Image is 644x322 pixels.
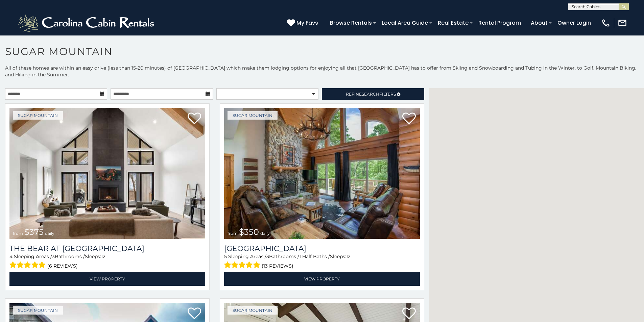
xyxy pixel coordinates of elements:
span: (13 reviews) [262,262,293,270]
a: Sugar Mountain [13,306,63,315]
span: 12 [101,253,105,259]
span: from [228,231,238,236]
img: phone-regular-white.png [601,18,611,28]
span: 4 [9,253,13,259]
a: Rental Program [475,17,524,29]
span: 12 [346,253,351,259]
h3: Grouse Moor Lodge [224,244,420,253]
a: Sugar Mountain [228,306,278,315]
a: Add to favorites [402,307,416,321]
a: Grouse Moor Lodge from $350 daily [224,108,420,239]
a: View Property [224,272,420,286]
span: Search [362,92,379,97]
span: daily [260,231,270,236]
span: $350 [239,227,259,237]
div: Sleeping Areas / Bathrooms / Sleeps: [9,253,205,270]
span: 3 [266,253,269,259]
a: RefineSearchFilters [322,88,424,100]
a: About [527,17,551,29]
span: (6 reviews) [47,262,78,270]
a: Add to favorites [188,307,201,321]
a: Owner Login [554,17,594,29]
a: Add to favorites [188,112,201,126]
a: Sugar Mountain [13,111,63,120]
span: Refine Filters [346,92,396,97]
span: from [13,231,23,236]
a: [GEOGRAPHIC_DATA] [224,244,420,253]
span: daily [45,231,54,236]
div: Sleeping Areas / Bathrooms / Sleeps: [224,253,420,270]
a: View Property [9,272,205,286]
a: Add to favorites [402,112,416,126]
a: Browse Rentals [327,17,375,29]
a: Sugar Mountain [228,111,278,120]
a: Real Estate [434,17,472,29]
h3: The Bear At Sugar Mountain [9,244,205,253]
a: The Bear At [GEOGRAPHIC_DATA] [9,244,205,253]
img: Grouse Moor Lodge [224,108,420,239]
img: White-1-2.png [17,13,157,33]
a: The Bear At Sugar Mountain from $375 daily [9,108,205,239]
img: mail-regular-white.png [618,18,627,28]
a: Local Area Guide [378,17,431,29]
img: The Bear At Sugar Mountain [9,108,205,239]
a: My Favs [287,19,320,27]
span: 3 [52,253,55,259]
span: $375 [24,227,44,237]
span: 1 Half Baths / [299,253,330,259]
span: My Favs [296,19,318,27]
span: 5 [224,253,227,259]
